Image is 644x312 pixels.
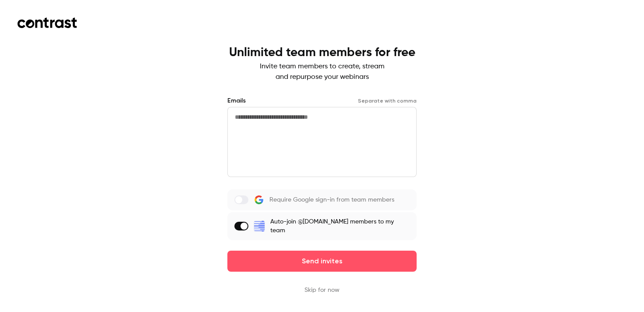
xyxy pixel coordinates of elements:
img: kolum [254,221,265,231]
label: Auto-join @[DOMAIN_NAME] members to my team [227,212,417,240]
p: Invite team members to create, stream and repurpose your webinars [229,61,415,82]
h1: Unlimited team members for free [229,46,415,60]
label: Emails [227,96,246,105]
p: Separate with comma [358,97,417,104]
button: Send invites [227,251,417,272]
label: Require Google sign-in from team members [227,189,417,210]
button: Skip for now [304,286,340,294]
